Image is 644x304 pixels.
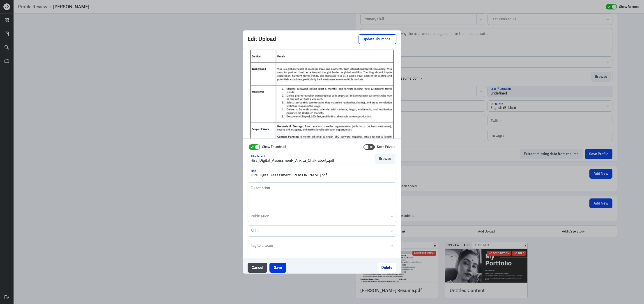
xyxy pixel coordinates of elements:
[359,34,396,44] button: Update Thumbnail
[248,263,267,273] button: Cancel
[262,145,286,149] label: Show Thumbnail
[251,158,334,163] div: Hire_Digital_Assessment-_Ankita_Chakraborty.pdf
[248,34,322,44] p: Edit Upload
[248,168,396,179] input: Title
[377,263,396,273] button: Delete
[243,48,401,138] img: Hire Digital Assessment- Ankita Chakraborty.pdf
[375,154,395,164] button: Browse
[377,145,395,149] label: Keep Private
[269,263,286,273] button: Save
